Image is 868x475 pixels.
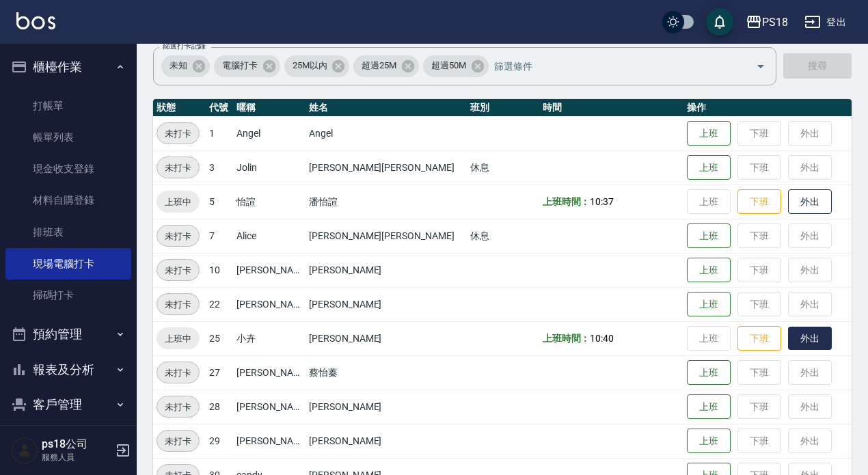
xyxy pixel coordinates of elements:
[750,55,772,77] button: Open
[284,59,336,72] span: 25M以內
[543,196,591,207] b: 上班時間：
[762,14,788,31] div: PS18
[42,451,111,463] p: 服務人員
[206,253,233,287] td: 10
[543,333,591,344] b: 上班時間：
[5,280,131,311] a: 掃碼打卡
[590,196,614,207] span: 10:37
[788,189,832,215] button: 外出
[233,390,306,424] td: [PERSON_NAME]
[788,327,832,351] button: 外出
[157,331,200,346] span: 上班中
[687,429,731,454] button: 上班
[306,287,467,321] td: [PERSON_NAME]
[233,287,306,321] td: [PERSON_NAME]
[206,99,233,117] th: 代號
[284,55,350,77] div: 25M以內
[233,253,306,287] td: [PERSON_NAME]
[687,155,731,180] button: 上班
[467,99,539,117] th: 班別
[306,116,467,150] td: Angel
[306,150,467,185] td: [PERSON_NAME][PERSON_NAME]
[233,424,306,458] td: [PERSON_NAME]
[306,253,467,287] td: [PERSON_NAME]
[5,122,131,153] a: 帳單列表
[157,229,199,243] span: 未打卡
[353,55,419,77] div: 超過25M
[5,352,131,388] button: 報表及分析
[233,99,306,117] th: 暱稱
[687,394,731,420] button: 上班
[423,55,489,77] div: 超過50M
[353,59,405,72] span: 超過25M
[16,12,55,29] img: Logo
[11,437,38,464] img: Person
[206,185,233,219] td: 5
[233,116,306,150] td: Angel
[206,355,233,390] td: 27
[5,90,131,122] a: 打帳單
[5,387,131,422] button: 客戶管理
[306,355,467,390] td: 蔡怡蓁
[306,185,467,219] td: 潘怡諠
[5,248,131,280] a: 現場電腦打卡
[687,223,731,249] button: 上班
[161,55,210,77] div: 未知
[206,321,233,355] td: 25
[206,424,233,458] td: 29
[163,41,206,51] label: 篩選打卡記錄
[467,150,539,185] td: 休息
[214,59,266,72] span: 電腦打卡
[5,153,131,185] a: 現金收支登錄
[740,8,794,36] button: PS18
[687,258,731,283] button: 上班
[5,316,131,352] button: 預約管理
[539,99,684,117] th: 時間
[157,126,199,141] span: 未打卡
[233,185,306,219] td: 怡諠
[5,422,131,458] button: 員工及薪資
[306,424,467,458] td: [PERSON_NAME]
[491,54,732,78] input: 篩選條件
[206,390,233,424] td: 28
[683,99,852,117] th: 操作
[5,49,131,85] button: 櫃檯作業
[687,292,731,317] button: 上班
[42,437,111,451] h5: ps18公司
[306,219,467,253] td: [PERSON_NAME][PERSON_NAME]
[306,99,467,117] th: 姓名
[206,150,233,185] td: 3
[157,161,199,175] span: 未打卡
[233,219,306,253] td: Alice
[687,360,731,385] button: 上班
[157,400,199,414] span: 未打卡
[737,326,781,351] button: 下班
[306,321,467,355] td: [PERSON_NAME]
[233,321,306,355] td: 小卉
[799,10,852,35] button: 登出
[737,189,781,215] button: 下班
[161,59,195,72] span: 未知
[157,195,200,209] span: 上班中
[5,217,131,248] a: 排班表
[306,390,467,424] td: [PERSON_NAME]
[5,185,131,216] a: 材料自購登錄
[157,297,199,312] span: 未打卡
[157,263,199,277] span: 未打卡
[590,333,614,344] span: 10:40
[233,355,306,390] td: [PERSON_NAME]
[214,55,280,77] div: 電腦打卡
[206,219,233,253] td: 7
[206,116,233,150] td: 1
[467,219,539,253] td: 休息
[687,121,731,146] button: 上班
[206,287,233,321] td: 22
[706,8,733,36] button: save
[157,366,199,380] span: 未打卡
[233,150,306,185] td: Jolin
[153,99,206,117] th: 狀態
[423,59,474,72] span: 超過50M
[157,434,199,448] span: 未打卡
